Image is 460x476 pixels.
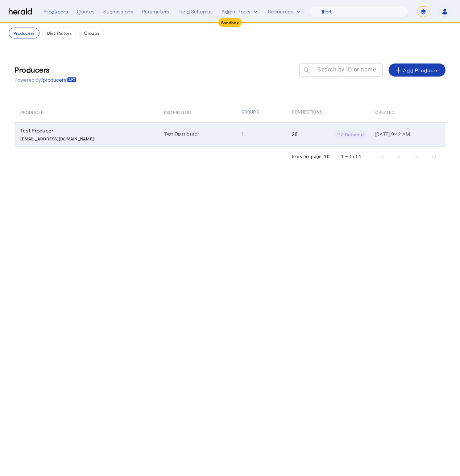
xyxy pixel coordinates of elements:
[341,132,364,137] span: 2 Referred
[42,28,77,38] button: Distributors
[158,102,236,122] th: Distributor
[14,65,76,75] h3: Producers
[286,102,369,122] th: Connections
[324,153,330,160] div: 10
[14,76,76,83] p: Powered by
[218,18,242,27] div: Sandbox
[299,66,312,75] mat-icon: search
[142,8,170,15] div: Parameters
[236,102,286,122] th: Groups
[9,8,32,15] img: Herald Logo
[20,127,155,134] div: Test Producer
[20,134,94,141] p: [EMAIL_ADDRESS][DOMAIN_NAME]
[103,8,133,15] div: Submissions
[389,63,446,77] button: Add Producer
[268,8,302,15] button: Resources dropdown menu
[394,66,440,74] div: Add Producer
[43,8,68,15] div: Producers
[318,66,376,73] mat-label: Search by ID or name
[341,153,361,160] div: 1 – 1 of 1
[292,130,366,139] div: 28
[9,28,40,38] button: Producers
[236,122,286,146] td: 1
[369,102,446,122] th: Created
[178,8,213,15] div: Field Schemas
[221,8,259,15] button: internal dropdown menu
[394,66,403,74] mat-icon: add
[77,8,95,15] div: Quotes
[79,28,104,38] button: Groups
[158,122,236,146] td: Test Distributor
[41,76,76,83] a: /producers
[14,102,158,122] th: Producer
[369,122,446,146] td: [DATE] 9:42 AM
[290,153,323,160] div: Items per page:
